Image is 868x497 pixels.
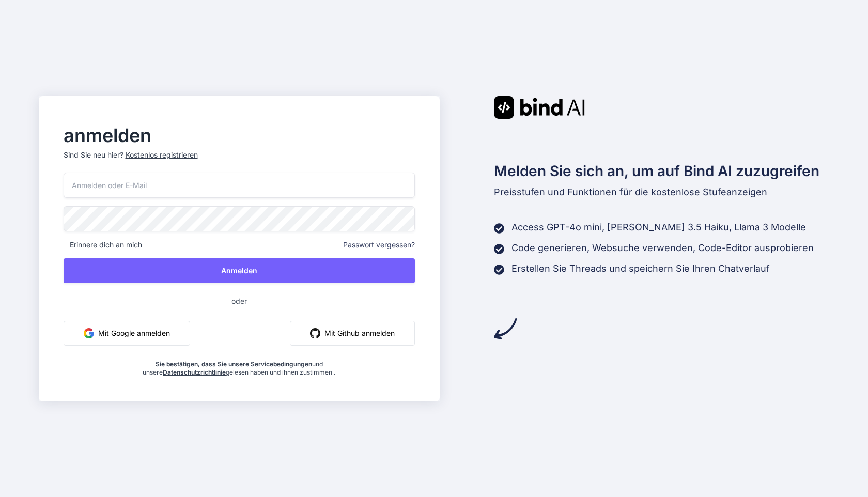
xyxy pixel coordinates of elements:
[310,328,320,338] img: github
[226,368,335,376] font: gelesen haben und ihnen zustimmen .
[64,150,123,159] font: Sind Sie neu hier?
[98,329,170,337] font: Mit Google anmelden
[494,187,726,197] font: Preisstufen und Funktionen für die kostenlose Stufe
[494,317,517,340] img: Pfeil
[290,321,415,346] button: Mit Github anmelden
[343,240,415,249] font: Passwort vergessen?
[64,321,190,346] button: Mit Google anmelden
[143,360,323,376] font: und unsere
[163,368,226,376] a: Datenschutzrichtlinie
[324,329,395,337] font: Mit Github anmelden
[231,297,247,305] font: oder
[726,187,767,197] font: anzeigen
[70,240,142,249] font: Erinnere dich an mich
[512,263,770,274] font: Erstellen Sie Threads und speichern Sie Ihren Chatverlauf
[494,96,585,119] img: Bind AI-Logo
[512,222,806,232] font: Access GPT-4o mini, [PERSON_NAME] 3.5 Haiku, Llama 3 Modelle
[221,266,257,275] font: Anmelden
[64,258,415,283] button: Anmelden
[126,150,198,159] font: Kostenlos registrieren
[156,360,312,368] a: Sie bestätigen, dass Sie unsere Servicebedingungen
[64,124,151,147] font: anmelden
[494,162,819,180] font: Melden Sie sich an, um auf Bind AI zuzugreifen
[84,328,94,338] img: Google
[512,242,814,253] font: Code generieren, Websuche verwenden, Code-Editor ausprobieren
[64,173,415,198] input: Anmelden oder E-Mail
